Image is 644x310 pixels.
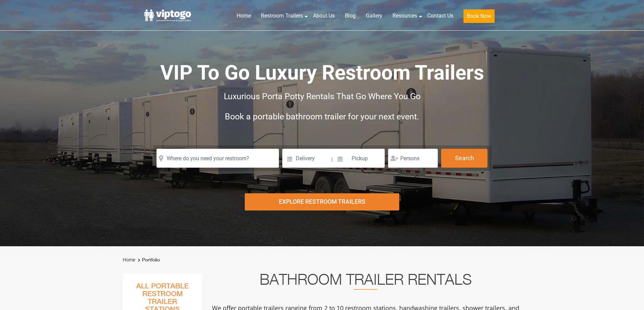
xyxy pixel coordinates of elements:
button: Search [441,149,487,168]
span: VIP To Go Luxury Restroom Trailers [160,61,484,85]
h2: Bathroom Trailer Rentals [211,274,520,290]
div: Explore Restroom Trailers [245,193,399,210]
a: Home [232,8,256,23]
a: Blog [340,8,361,23]
span: Book a portable bathroom trailer for your next event. [225,112,419,121]
span: Luxurious Porta Potty Rentals That Go Where You Go [224,91,421,101]
li: Portfolio [136,256,160,264]
a: Book Now [458,8,500,27]
input: Pickup [334,149,385,168]
input: Persons [388,149,438,168]
a: Gallery [361,8,387,23]
a: About Us [308,8,340,23]
a: Contact Us [422,8,458,23]
input: Where do you need your restroom? [157,149,279,168]
span: | [331,149,333,170]
a: Home [123,257,135,262]
a: Resources [387,8,422,23]
a: Restroom Trailers [256,8,308,23]
button: Book Now [463,9,495,23]
input: Delivery [282,149,331,168]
